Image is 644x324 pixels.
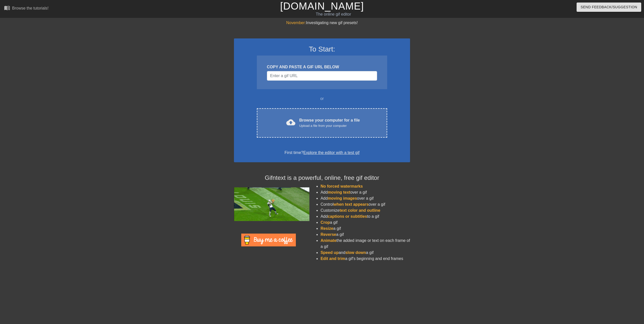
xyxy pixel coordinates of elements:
[320,207,410,213] li: Customize
[345,250,366,255] span: slow down
[320,256,345,261] span: Edit and trim
[241,234,296,246] img: Buy Me A Coffee
[234,187,309,221] img: football_small.gif
[4,5,10,11] span: menu_book
[320,250,410,256] li: and a gif
[328,196,357,200] span: moving images
[328,214,367,219] span: captions or subtitles
[320,201,410,207] li: Control over a gif
[299,123,360,128] div: Upload a file from your computer
[577,3,641,12] button: Send Feedback/Suggestion
[328,190,350,194] span: moving text
[4,5,49,13] a: Browse the tutorials!
[320,220,330,225] span: Crop
[286,21,306,25] span: November:
[267,71,377,81] input: Username
[217,11,450,17] div: The online gif editor
[286,118,295,127] span: cloud_upload
[234,174,410,182] h4: Gifntext is a powerful, online, free gif editor
[320,250,339,255] span: Speed up
[12,6,49,10] div: Browse the tutorials!
[320,232,336,237] span: Reverse
[320,226,410,232] li: a gif
[581,4,637,10] span: Send Feedback/Suggestion
[320,213,410,220] li: Add to a gif
[320,189,410,195] li: Add over a gif
[320,226,333,231] span: Resize
[340,208,380,212] span: text color and outline
[320,238,336,243] span: Animate
[320,238,410,250] li: the added image or text on each frame of a gif
[320,220,410,226] li: a gif
[320,232,410,238] li: a gif
[280,1,364,12] a: [DOMAIN_NAME]
[240,150,404,156] div: First time?
[320,195,410,201] li: Add over a gif
[267,64,377,70] div: COPY AND PASTE A GIF URL BELOW
[334,202,369,206] span: when text appears
[247,96,397,102] div: or
[320,184,363,188] span: No forced watermarks
[299,117,360,128] div: Browse your computer for a file
[303,150,359,155] a: Explore the editor with a test gif
[240,45,404,53] h3: To Start:
[234,20,410,26] div: Investigating new gif presets!
[320,256,410,262] li: a gif's beginning and end frames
